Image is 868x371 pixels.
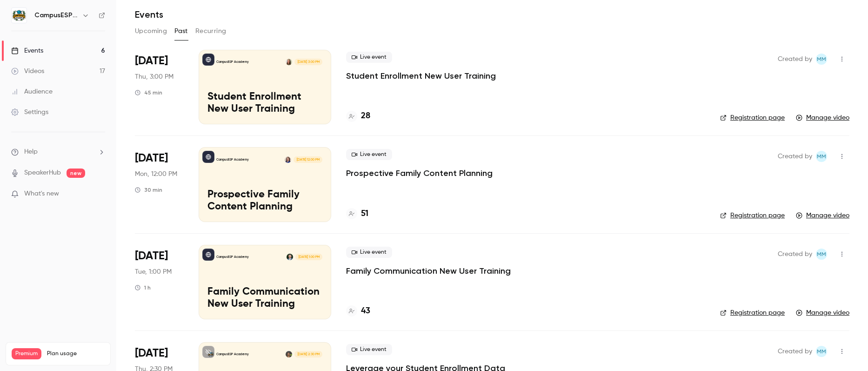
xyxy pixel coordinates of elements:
a: Manage video [796,211,849,220]
span: MM [817,249,826,260]
div: 30 min [135,186,162,194]
span: [DATE] [135,249,168,263]
span: Live event [346,52,392,63]
span: [DATE] [135,54,168,68]
p: CampusESP Academy [216,352,249,357]
h4: 51 [361,208,368,220]
h4: 43 [361,305,370,317]
a: Prospective Family Content PlanningCampusESP AcademyKerri Meeks-Griffin[DATE] 12:00 PMProspective... [199,147,331,222]
span: Live event [346,344,392,355]
a: Manage video [796,113,849,122]
button: Upcoming [135,24,167,39]
span: Premium [12,348,41,359]
span: Mairin Matthews [816,249,827,260]
a: Registration page [720,308,785,317]
span: Mairin Matthews [816,54,827,65]
span: Created by [778,346,812,357]
a: Family Communication New User Training [346,265,511,277]
span: [DATE] 12:00 PM [294,156,322,163]
span: Help [24,147,38,157]
div: Sep 18 Thu, 3:00 PM (America/New York) [135,50,184,124]
span: [DATE] 2:30 PM [294,351,322,358]
span: Mairin Matthews [816,346,827,357]
div: Events [11,46,43,55]
a: 43 [346,305,370,317]
span: [DATE] [135,151,168,166]
iframe: Noticeable Trigger [94,190,105,198]
a: Manage video [796,308,849,317]
span: Mairin Matthews [816,151,827,162]
a: Student Enrollment New User Training [346,70,496,81]
p: CampusESP Academy [216,255,249,259]
a: SpeakerHub [24,168,61,178]
span: MM [817,151,826,162]
div: Sep 15 Mon, 12:00 PM (America/New York) [135,147,184,222]
span: Live event [346,247,392,258]
div: 45 min [135,89,162,96]
a: 51 [346,208,368,220]
a: Registration page [720,211,785,220]
button: Past [174,24,188,39]
span: MM [817,54,826,65]
p: Prospective Family Content Planning [207,189,322,213]
a: Student Enrollment New User TrainingCampusESP AcademyMairin Matthews[DATE] 3:00 PMStudent Enrollm... [199,50,331,124]
li: help-dropdown-opener [11,147,105,157]
h1: Events [135,9,163,20]
p: CampusESP Academy [216,157,249,162]
span: Live event [346,149,392,160]
span: MM [817,346,826,357]
span: Mon, 12:00 PM [135,169,177,179]
p: CampusESP Academy [216,60,249,64]
span: Created by [778,54,812,65]
div: Audience [11,87,53,96]
a: 28 [346,110,370,122]
span: [DATE] [135,346,168,361]
h4: 28 [361,110,370,122]
span: What's new [24,189,59,199]
span: Created by [778,151,812,162]
a: Prospective Family Content Planning [346,168,493,179]
span: new [67,169,85,178]
div: Settings [11,108,48,117]
a: Family Communication New User TrainingCampusESP AcademyAlbert Perera[DATE] 1:00 PMFamily Communic... [199,245,331,319]
a: Registration page [720,113,785,122]
span: [DATE] 3:00 PM [294,59,322,65]
span: [DATE] 1:00 PM [295,254,322,260]
div: Aug 19 Tue, 1:00 PM (America/New York) [135,245,184,319]
img: Mairin Matthews [286,59,292,65]
p: Student Enrollment New User Training [207,91,322,115]
img: Kerri Meeks-Griffin [285,156,291,163]
span: Thu, 3:00 PM [135,72,174,81]
span: Tue, 1:00 PM [135,267,172,277]
span: Created by [778,249,812,260]
p: Family Communication New User Training [207,286,322,310]
div: Videos [11,67,44,76]
button: Recurring [195,24,227,39]
img: Albert Perera [287,254,293,260]
div: 1 h [135,284,151,291]
img: Mira Gandhi [286,351,292,358]
span: Plan usage [47,350,105,358]
h6: CampusESP Academy [34,11,78,20]
img: CampusESP Academy [12,8,27,23]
